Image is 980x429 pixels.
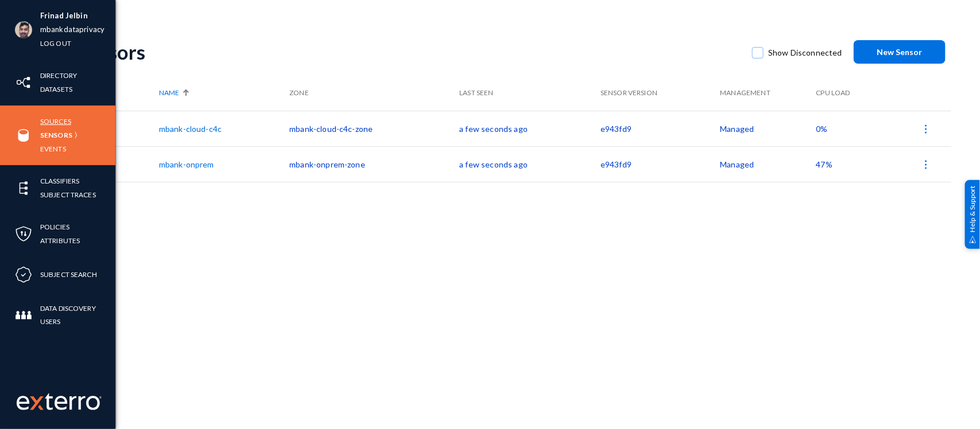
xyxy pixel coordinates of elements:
[159,124,222,134] a: mbank-cloud-c4c
[40,302,115,328] a: Data Discovery Users
[289,111,459,146] td: mbank-cloud-c4c-zone
[40,234,80,247] a: Attributes
[920,159,932,170] img: icon-more.svg
[15,180,32,197] img: icon-elements.svg
[15,307,32,324] img: icon-members.svg
[289,75,459,111] th: Zone
[159,88,179,98] span: Name
[965,180,980,249] div: Help & Support
[40,69,77,82] a: Directory
[15,266,32,283] img: icon-compliance.svg
[76,40,741,64] div: Sensors
[15,74,32,91] img: icon-inventory.svg
[40,268,97,281] a: Subject Search
[40,174,79,188] a: Classifiers
[721,146,816,182] td: Managed
[459,111,601,146] td: a few seconds ago
[40,23,104,36] a: mbankdataprivacy
[40,142,66,155] a: Events
[601,111,720,146] td: e943fd9
[920,123,932,135] img: icon-more.svg
[459,146,601,182] td: a few seconds ago
[15,225,32,243] img: icon-policies.svg
[721,75,816,111] th: Management
[76,75,159,111] th: Status
[289,146,459,182] td: mbank-onprem-zone
[15,127,32,144] img: icon-sources.svg
[40,128,72,142] a: Sensors
[459,75,601,111] th: Last Seen
[40,9,104,23] li: Frinad Jelbin
[159,88,284,98] div: Name
[816,124,828,134] span: 0%
[30,396,44,410] img: exterro-logo.svg
[40,83,72,96] a: Datasets
[877,47,923,57] span: New Sensor
[816,75,881,111] th: CPU Load
[40,188,96,201] a: Subject Traces
[15,21,32,38] img: ACg8ocK1ZkZ6gbMmCU1AeqPIsBvrTWeY1xNXvgxNjkUXxjcqAiPEIvU=s96-c
[40,115,71,128] a: Sources
[768,44,842,61] span: Show Disconnected
[40,37,71,50] a: Log out
[601,146,720,182] td: e943fd9
[854,40,946,64] button: New Sensor
[40,220,69,233] a: Policies
[721,111,816,146] td: Managed
[159,159,214,169] a: mbank-onprem
[601,75,720,111] th: Sensor Version
[969,236,977,243] img: help_support.svg
[17,393,102,410] img: exterro-work-mark.svg
[816,159,832,169] span: 47%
